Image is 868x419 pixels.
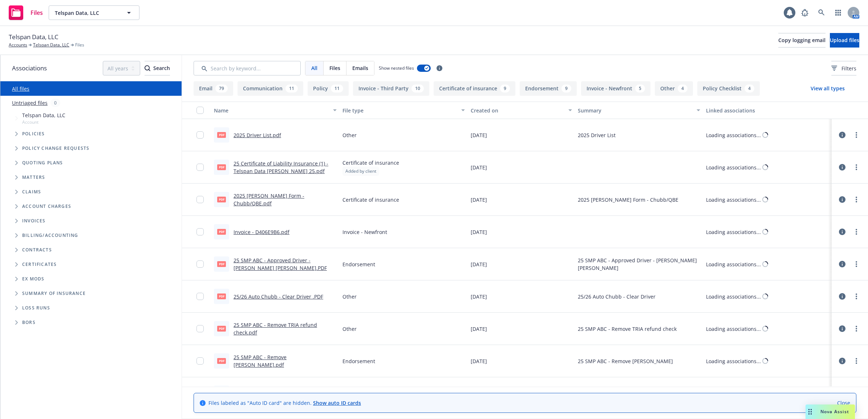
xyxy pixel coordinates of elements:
[22,306,50,310] span: Loss Runs
[831,65,856,72] span: Filters
[500,85,510,93] div: 9
[22,111,65,119] span: Telspan Data, LLC
[196,164,204,171] input: Toggle Row Selected
[217,358,226,363] span: pdf
[0,110,182,228] div: Tree Example
[830,37,859,44] span: Upload files
[814,5,829,20] a: Search
[352,64,368,72] span: Emails
[22,219,46,223] span: Invoices
[706,293,761,300] div: Loading associations...
[145,65,150,71] svg: Search
[234,160,328,174] a: 25 Certificate of Liability Insurance (1) - Telspan Data [PERSON_NAME] 25.pdf
[799,81,856,96] button: View all types
[12,63,47,73] span: Associations
[234,293,323,300] a: 25/26 Auto Chubb - Clear Driver .PDF
[22,190,41,194] span: Claims
[411,85,424,93] div: 10
[471,228,487,236] span: [DATE]
[471,196,487,204] span: [DATE]
[234,257,327,271] a: 25 SMP ABC - Approved Driver - [PERSON_NAME] [PERSON_NAME].PDF
[75,42,84,48] span: Files
[342,159,399,167] span: Certificate of insurance
[342,357,375,365] span: Endorsement
[561,85,571,93] div: 9
[31,10,43,16] span: Files
[706,164,761,171] div: Loading associations...
[852,260,861,268] a: more
[841,65,856,72] span: Filters
[196,260,204,268] input: Toggle Row Selected
[830,33,859,48] button: Upload files
[831,61,856,75] button: Filters
[208,399,361,407] span: Files labeled as "Auto ID card" are hidden.
[471,325,487,333] span: [DATE]
[342,293,357,300] span: Other
[837,399,850,407] a: Close
[49,5,139,20] button: Telspan Data, LLC
[196,107,204,114] input: Select all
[745,85,754,93] div: 4
[852,163,861,172] a: more
[703,102,832,119] button: Linked associations
[578,325,677,333] span: 25 SMP ABC - Remove TRIA refund check
[217,229,226,234] span: pdf
[22,262,57,267] span: Certificates
[55,9,118,17] span: Telspan Data, LLC
[852,131,861,139] a: more
[852,227,861,236] a: more
[342,131,357,139] span: Other
[217,197,226,202] span: pdf
[578,107,693,114] div: Summary
[806,404,815,419] div: Drag to move
[308,81,349,96] button: Policy
[9,42,27,48] a: Accounts
[12,99,48,107] a: Untriaged files
[194,81,233,96] button: Email
[9,32,58,42] span: Telspan Data, LLC
[471,357,487,365] span: [DATE]
[471,164,487,171] span: [DATE]
[706,260,761,268] div: Loading associations...
[22,320,36,325] span: BORs
[706,131,761,139] div: Loading associations...
[22,175,45,180] span: Matters
[342,228,387,236] span: Invoice - Newfront
[697,81,760,96] button: Policy Checklist
[852,195,861,204] a: more
[311,64,317,72] span: All
[22,248,52,252] span: Contracts
[194,61,301,75] input: Search by keyword...
[706,107,829,114] div: Linked associations
[852,292,861,301] a: more
[217,293,226,299] span: PDF
[706,228,761,236] div: Loading associations...
[345,168,376,174] span: Added by client
[22,132,45,136] span: Policies
[234,321,317,336] a: 25 SMP ABC - Remove TRIA refund check.pdf
[196,228,204,235] input: Toggle Row Selected
[581,81,650,96] button: Invoice - Newfront
[217,132,226,137] span: pdf
[50,99,60,107] div: 0
[578,357,673,365] span: 25 SMP ABC - Remove [PERSON_NAME]
[578,293,656,300] span: 25/26 Auto Chubb - Clear Driver
[520,81,577,96] button: Endorsement
[234,229,289,235] a: Invoice - D406E9B6.pdf
[578,196,678,204] span: 2025 [PERSON_NAME] Form - Chubb/QBE
[778,33,826,48] button: Copy logging email
[852,324,861,333] a: more
[22,161,63,165] span: Quoting plans
[329,64,340,72] span: Files
[379,65,414,71] span: Show nested files
[22,204,71,209] span: Account charges
[578,131,616,139] span: 2025 Driver List
[211,102,340,119] button: Name
[196,196,204,203] input: Toggle Row Selected
[340,102,468,119] button: File type
[6,3,46,23] a: Files
[0,228,182,330] div: Folder Tree Example
[635,85,645,93] div: 5
[468,102,575,119] button: Created on
[778,37,826,44] span: Copy logging email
